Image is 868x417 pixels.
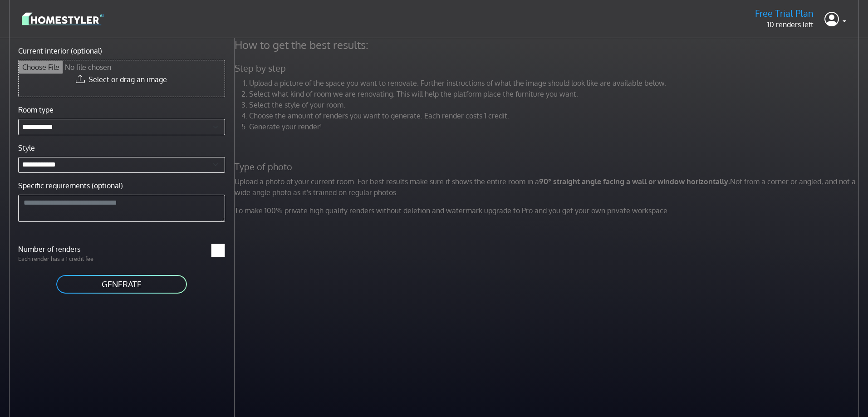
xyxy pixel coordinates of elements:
img: logo-3de290ba35641baa71223ecac5eacb59cb85b4c7fdf211dc9aaecaaee71ea2f8.svg [22,11,103,27]
li: Upload a picture of the space you want to renovate. Further instructions of what the image should... [249,78,862,88]
p: Each render has a 1 credit fee [13,255,122,263]
p: To make 100% private high quality renders without deletion and watermark upgrade to Pro and you g... [229,205,867,216]
strong: 90° straight angle facing a wall or window horizontally. [539,177,730,186]
h4: How to get the best results: [229,38,867,52]
label: Room type [18,104,54,115]
label: Number of renders [13,244,122,255]
li: Generate your render! [249,121,862,132]
label: Style [18,142,35,153]
li: Select the style of your room. [249,99,862,110]
label: Specific requirements (optional) [18,180,123,191]
li: Choose the amount of renders you want to generate. Each render costs 1 credit. [249,110,862,121]
p: 10 renders left [755,19,814,30]
h5: Free Trial Plan [755,8,814,19]
button: GENERATE [55,274,188,294]
h5: Type of photo [229,161,867,172]
p: Upload a photo of your current room. For best results make sure it shows the entire room in a Not... [229,176,867,198]
label: Current interior (optional) [18,45,102,56]
h5: Step by step [229,63,867,74]
li: Select what kind of room we are renovating. This will help the platform place the furniture you w... [249,88,862,99]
